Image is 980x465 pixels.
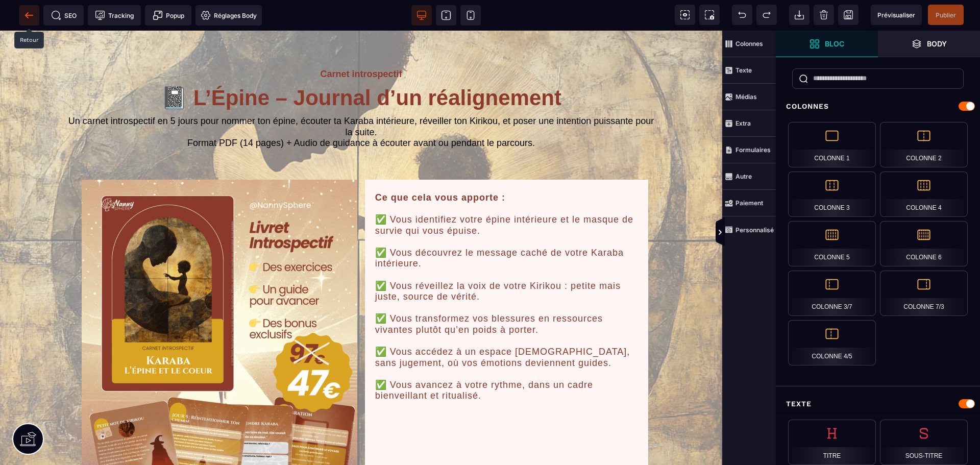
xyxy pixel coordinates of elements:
[736,119,751,127] strong: Extra
[928,5,964,25] span: Enregistrer le contenu
[776,97,980,116] div: Colonnes
[436,5,456,26] span: Voir tablette
[722,163,776,190] span: Autre
[43,5,84,26] span: Métadata SEO
[722,31,776,57] span: Colonnes
[699,5,720,25] span: Capture d'écran
[871,5,922,25] span: Aperçu
[788,420,876,465] div: Titre
[375,316,638,338] div: ✅ Vous accédez à un espace [DEMOGRAPHIC_DATA], sans jugement, où vos émotions deviennent guides.
[788,172,876,217] div: Colonne 3
[788,271,876,316] div: Colonne 3/7
[375,283,638,305] div: ✅ Vous transformez vos blessures en ressources vivantes plutôt qu’en poids à porter.
[145,5,191,26] span: Créer une alerte modale
[722,57,776,84] span: Texte
[878,31,980,57] span: Ouvrir les calques
[88,5,141,26] span: Code de suivi
[195,5,262,26] span: Favicon
[675,5,695,25] span: Voir les composants
[838,5,859,25] span: Enregistrer
[736,199,763,207] strong: Paiement
[936,11,956,19] span: Publier
[722,137,776,163] span: Formulaires
[732,5,752,25] span: Défaire
[880,271,968,316] div: Colonne 7/3
[825,40,844,47] strong: Bloc
[375,162,505,172] b: Ce que cela vous apporte :
[880,122,968,167] div: Colonne 2
[788,320,876,365] div: Colonne 4/5
[736,40,763,47] strong: Colonnes
[880,172,968,217] div: Colonne 4
[877,11,915,19] span: Prévisualiser
[201,10,257,20] span: Réglages Body
[736,226,774,234] strong: Personnalisé
[788,221,876,266] div: Colonne 5
[19,5,39,26] span: Retour
[411,5,432,26] span: Voir bureau
[736,93,757,101] strong: Médias
[153,10,184,20] span: Popup
[880,420,968,465] div: Sous-titre
[375,349,638,371] div: ✅ Vous avancez à votre rythme, dans un cadre bienveillant et ritualisé.
[95,10,134,20] span: Tracking
[460,5,481,26] span: Voir mobile
[776,395,980,413] div: Texte
[736,66,752,74] strong: Texte
[789,5,810,25] span: Importer
[776,31,878,57] span: Ouvrir les blocs
[51,10,77,20] span: SEO
[66,83,656,121] text: Un carnet introspectif en 5 jours pour nommer ton épine, écouter ta Karaba intérieure, réveiller ...
[722,216,776,243] span: Personnalisé
[788,122,876,167] div: Colonne 1
[375,250,638,272] div: ✅ Vous réveillez la voix de votre Kirikou : petite mais juste, source de vérité.
[375,217,638,239] div: ✅ Vous découvrez le message caché de votre Karaba intérieure.
[722,110,776,137] span: Extra
[736,173,752,180] strong: Autre
[927,40,947,47] strong: Body
[814,5,834,25] span: Nettoyage
[756,5,777,25] span: Rétablir
[375,184,638,206] div: ✅ Vous identifiez votre épine intérieure et le masque de survie qui vous épuise.
[722,190,776,216] span: Paiement
[736,146,771,154] strong: Formulaires
[880,221,968,266] div: Colonne 6
[776,217,786,248] span: Afficher les vues
[722,84,776,110] span: Médias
